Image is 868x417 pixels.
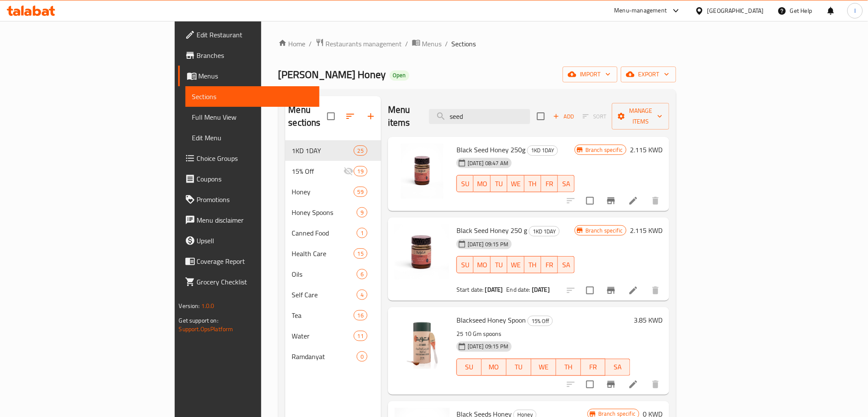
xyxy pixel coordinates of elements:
[460,361,478,373] span: SU
[292,228,357,238] span: Canned Food
[854,6,856,15] span: I
[485,361,503,373] span: MO
[474,256,491,273] button: MO
[628,196,638,206] a: Edit menu item
[285,181,381,202] div: Honey59
[456,256,474,273] button: SU
[525,175,541,192] button: TH
[628,379,638,390] a: Edit menu item
[460,178,470,190] span: SU
[545,259,555,271] span: FR
[285,223,381,243] div: Canned Food1
[357,229,367,237] span: 1
[456,175,474,192] button: SU
[507,284,531,295] span: End date:
[285,161,381,181] div: 15% Off19
[535,361,553,373] span: WE
[601,374,621,395] button: Branch-specific-item
[178,45,320,66] a: Branches
[494,259,504,271] span: TU
[395,314,450,369] img: Blackseed Honey Spoon
[197,256,313,266] span: Coverage Report
[477,178,487,190] span: MO
[292,351,357,362] span: Ramdanyat
[406,39,409,49] li: /
[552,112,575,121] span: Add
[477,259,487,271] span: MO
[390,72,409,79] span: Open
[197,194,313,205] span: Promotions
[357,270,367,278] span: 6
[178,251,320,272] a: Coverage Report
[354,147,367,155] span: 25
[179,315,218,326] span: Get support on:
[354,166,367,176] div: items
[456,143,525,156] span: Black Seed Honey 250g
[354,188,367,196] span: 59
[645,280,666,301] button: delete
[285,137,381,370] nav: Menu sections
[292,248,354,259] span: Health Care
[292,331,354,341] div: Water
[197,153,313,163] span: Choice Groups
[292,187,354,197] span: Honey
[357,290,367,300] div: items
[550,110,577,123] span: Add item
[456,284,484,295] span: Start date:
[354,332,367,340] span: 11
[532,107,550,125] span: Select section
[630,144,662,156] h6: 2.115 KWD
[429,109,530,124] input: search
[357,291,367,299] span: 4
[357,207,367,218] div: items
[456,359,482,376] button: SU
[292,145,354,156] div: 1KD 1DAY
[292,269,357,279] span: Oils
[619,106,662,127] span: Manage items
[528,259,538,271] span: TH
[178,148,320,169] a: Choice Groups
[179,300,200,311] span: Version:
[464,159,512,167] span: [DATE] 08:47 AM
[197,50,313,60] span: Branches
[285,202,381,223] div: Honey Spoons9
[612,103,669,130] button: Manage items
[556,359,581,376] button: TH
[292,310,354,320] div: Tea
[197,277,313,287] span: Grocery Checklist
[545,178,555,190] span: FR
[285,305,381,326] div: Tea16
[197,30,313,40] span: Edit Restaurant
[292,166,343,176] span: 15% Off
[192,112,313,122] span: Full Menu View
[460,259,470,271] span: SU
[357,208,367,217] span: 9
[354,145,367,156] div: items
[582,227,626,235] span: Branch specific
[285,346,381,367] div: Ramdanyat0
[197,236,313,246] span: Upsell
[528,145,558,155] span: 1KD 1DAY
[464,342,512,351] span: [DATE] 09:15 PM
[510,361,528,373] span: TU
[628,69,669,80] span: export
[361,106,381,127] button: Add section
[343,166,354,176] svg: Inactive section
[354,187,367,197] div: items
[178,24,320,45] a: Edit Restaurant
[452,39,476,49] span: Sections
[197,174,313,184] span: Coupons
[528,316,552,326] span: 15% Off
[197,215,313,225] span: Menu disclaimer
[558,175,575,192] button: SA
[445,39,448,49] li: /
[645,374,666,395] button: delete
[485,284,503,295] b: [DATE]
[316,38,402,49] a: Restaurants management
[201,300,215,311] span: 1.0.0
[528,316,553,326] div: 15% Off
